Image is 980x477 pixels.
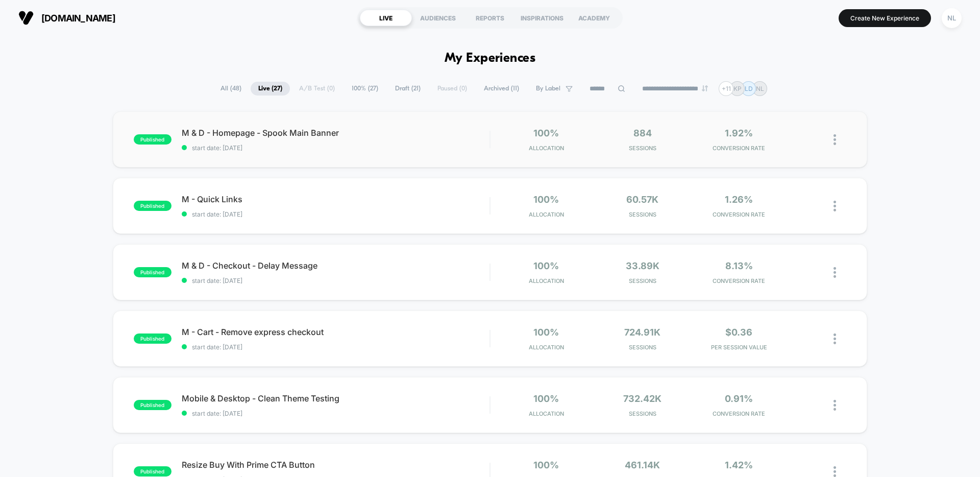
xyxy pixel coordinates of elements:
[597,211,689,218] span: Sessions
[360,10,412,26] div: LIVE
[134,267,171,277] span: published
[834,134,836,145] img: close
[693,145,785,152] span: CONVERSION RATE
[464,10,516,26] div: REPORTS
[182,327,489,337] span: M - Cart - Remove express checkout
[626,194,658,205] span: 60.57k
[182,194,489,204] span: M - Quick Links
[725,460,753,470] span: 1.42%
[834,333,836,344] img: close
[134,201,171,211] span: published
[533,460,559,470] span: 100%
[18,10,34,26] img: Visually logo
[597,344,689,351] span: Sessions
[533,260,559,271] span: 100%
[725,327,752,338] span: $0.36
[213,82,249,96] span: All ( 48 )
[834,466,836,477] img: close
[251,82,290,96] span: Live ( 27 )
[134,333,171,344] span: published
[182,410,489,417] span: start date: [DATE]
[597,277,689,284] span: Sessions
[182,210,489,218] span: start date: [DATE]
[756,85,764,92] p: NL
[597,410,689,417] span: Sessions
[942,8,962,28] div: NL
[529,410,564,417] span: Allocation
[939,8,965,29] button: NL
[533,128,559,138] span: 100%
[536,85,560,92] span: By Label
[839,9,931,27] button: Create New Experience
[633,128,652,138] span: 884
[387,82,428,96] span: Draft ( 21 )
[745,85,753,92] p: LD
[693,410,785,417] span: CONVERSION RATE
[445,51,536,66] h1: My Experiences
[533,194,559,205] span: 100%
[725,393,753,404] span: 0.91%
[134,134,171,145] span: published
[725,128,753,138] span: 1.92%
[626,260,659,271] span: 33.89k
[134,466,171,476] span: published
[476,82,527,96] span: Archived ( 11 )
[624,327,660,338] span: 724.91k
[533,327,559,338] span: 100%
[625,460,660,470] span: 461.14k
[516,10,568,26] div: INSPIRATIONS
[529,277,564,284] span: Allocation
[568,10,620,26] div: ACADEMY
[182,393,489,403] span: Mobile & Desktop - Clean Theme Testing
[533,393,559,404] span: 100%
[725,194,753,205] span: 1.26%
[529,145,564,152] span: Allocation
[719,81,733,96] div: + 11
[412,10,464,26] div: AUDIENCES
[134,400,171,410] span: published
[344,82,386,96] span: 100% ( 27 )
[597,145,689,152] span: Sessions
[623,393,661,404] span: 732.42k
[529,211,564,218] span: Allocation
[529,344,564,351] span: Allocation
[182,144,489,152] span: start date: [DATE]
[15,10,118,26] button: [DOMAIN_NAME]
[693,277,785,284] span: CONVERSION RATE
[182,128,489,138] span: M & D - Homepage - Spook Main Banner
[182,277,489,284] span: start date: [DATE]
[702,85,708,91] img: end
[182,343,489,351] span: start date: [DATE]
[182,460,489,470] span: Resize Buy With Prime CTA Button
[733,85,742,92] p: KP
[41,13,115,23] span: [DOMAIN_NAME]
[834,267,836,278] img: close
[693,211,785,218] span: CONVERSION RATE
[693,344,785,351] span: PER SESSION VALUE
[834,400,836,411] img: close
[182,260,489,271] span: M & D - Checkout - Delay Message
[725,260,753,271] span: 8.13%
[834,201,836,211] img: close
